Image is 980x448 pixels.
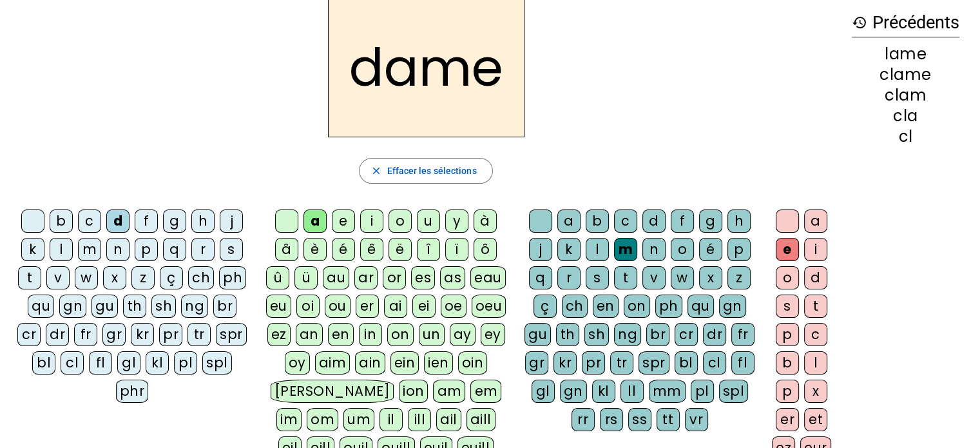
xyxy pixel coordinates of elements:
div: spr [639,351,669,375]
div: clame [852,67,959,83]
div: dr [46,323,69,346]
div: e [776,238,799,261]
div: p [727,238,751,261]
div: c [614,209,637,233]
div: fl [89,351,112,375]
h3: Précédents [852,8,959,37]
div: on [624,295,650,318]
div: k [21,238,44,261]
div: es [411,266,435,289]
div: h [191,209,215,233]
div: j [220,209,243,233]
div: y [445,209,468,233]
div: ion [399,380,428,403]
div: c [78,209,101,233]
div: mm [649,380,686,403]
div: oin [458,351,488,375]
div: er [776,408,799,431]
div: ê [360,238,383,261]
div: ein [390,351,419,375]
div: oy [285,351,310,375]
div: i [804,238,827,261]
button: Effacer les sélections [359,158,492,184]
div: z [131,266,155,289]
div: c [804,323,827,346]
div: rr [572,408,595,431]
div: tr [610,351,633,375]
div: w [671,266,694,289]
mat-icon: close [370,165,381,177]
div: ll [620,380,644,403]
div: aill [466,408,495,431]
div: en [593,295,619,318]
div: pl [174,351,197,375]
div: fl [731,351,754,375]
div: f [671,209,694,233]
div: en [328,323,354,346]
div: oi [296,295,320,318]
div: gl [532,380,555,403]
div: r [191,238,215,261]
div: gn [560,380,587,403]
div: gr [525,351,548,375]
div: ss [628,408,651,431]
div: on [387,323,414,346]
div: v [642,266,666,289]
div: p [135,238,158,261]
div: n [642,238,666,261]
div: pl [691,380,714,403]
div: pr [159,323,182,346]
div: v [46,266,70,289]
div: w [75,266,98,289]
div: gn [59,295,86,318]
div: spl [719,380,749,403]
div: u [417,209,440,233]
div: cr [675,323,698,346]
div: ain [355,351,385,375]
div: ô [474,238,497,261]
div: r [557,266,581,289]
div: b [776,351,799,375]
div: ill [408,408,431,431]
div: au [323,266,349,289]
div: é [332,238,355,261]
div: cl [703,351,726,375]
div: clam [852,88,959,103]
div: om [307,408,338,431]
div: kl [592,380,615,403]
div: ou [325,295,351,318]
div: im [276,408,302,431]
div: ey [481,323,505,346]
div: ë [389,238,412,261]
div: il [380,408,403,431]
mat-icon: history [852,15,867,30]
div: q [529,266,552,289]
div: q [163,238,186,261]
div: bl [32,351,55,375]
div: a [557,209,581,233]
div: un [419,323,445,346]
div: th [556,323,579,346]
div: ng [614,323,641,346]
div: cla [852,108,959,124]
div: k [557,238,581,261]
div: an [296,323,323,346]
div: ien [424,351,453,375]
div: ch [188,266,214,289]
div: lame [852,46,959,62]
div: phr [116,380,149,403]
div: a [303,209,327,233]
div: b [50,209,73,233]
div: am [433,380,465,403]
div: eu [266,295,291,318]
div: o [776,266,799,289]
div: cl [61,351,84,375]
div: n [106,238,130,261]
div: gr [102,323,126,346]
div: fr [731,323,754,346]
div: û [266,266,289,289]
div: kr [131,323,154,346]
div: ç [533,295,557,318]
div: oe [441,295,466,318]
div: vr [685,408,708,431]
